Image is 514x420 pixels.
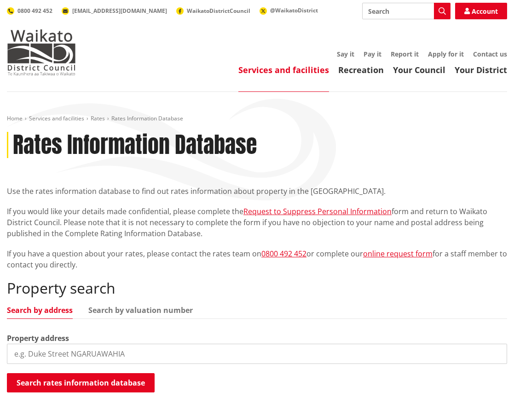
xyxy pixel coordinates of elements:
a: online request form [363,249,433,259]
a: [EMAIL_ADDRESS][DOMAIN_NAME] [62,7,167,15]
button: Search rates information database [7,373,155,392]
a: Services and facilities [238,64,329,75]
a: Request to Suppress Personal Information [243,206,392,216]
input: Search input [362,3,450,19]
a: Apply for it [428,50,464,58]
a: Pay it [364,50,381,58]
p: If you would like your details made confidential, please complete the form and return to Waikato ... [7,206,507,239]
h1: Rates Information Database [13,132,257,159]
a: Recreation [338,64,384,75]
span: WaikatoDistrictCouncil [187,7,250,15]
a: Services and facilities [29,114,84,122]
span: Rates Information Database [111,114,183,122]
a: @WaikatoDistrict [260,6,318,14]
a: Your Council [393,64,445,75]
a: Contact us [473,50,507,58]
p: Use the rates information database to find out rates information about property in the [GEOGRAPHI... [7,186,507,197]
a: Account [455,3,507,19]
a: Your District [455,64,507,75]
a: Rates [91,114,105,122]
nav: breadcrumb [7,115,507,123]
a: Search by address [7,306,73,314]
img: Waikato District Council - Te Kaunihera aa Takiwaa o Waikato [7,29,76,75]
h2: Property search [7,279,507,297]
a: 0800 492 452 [7,7,52,15]
a: Report it [391,50,419,58]
span: 0800 492 452 [17,7,52,15]
span: [EMAIL_ADDRESS][DOMAIN_NAME] [72,7,167,15]
a: Say it [337,50,354,58]
a: Search by valuation number [88,306,193,314]
a: WaikatoDistrictCouncil [176,7,250,15]
p: If you have a question about your rates, please contact the rates team on or complete our for a s... [7,248,507,270]
a: Home [7,114,23,122]
span: @WaikatoDistrict [270,6,318,14]
input: e.g. Duke Street NGARUAWAHIA [7,344,507,364]
label: Property address [7,333,69,344]
a: 0800 492 452 [261,249,306,259]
